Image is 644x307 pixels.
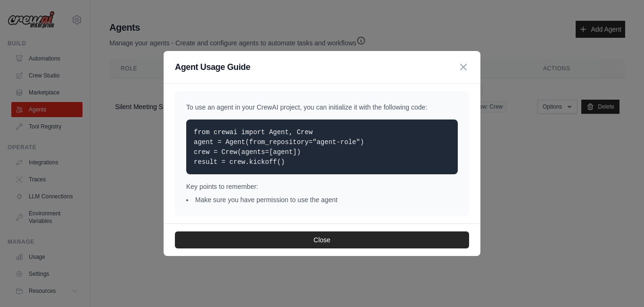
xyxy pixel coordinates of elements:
[194,128,364,166] code: from crewai import Agent, Crew agent = Agent(from_repository="agent-role") crew = Crew(agents=[ag...
[175,60,250,74] h3: Agent Usage Guide
[186,102,458,112] p: To use an agent in your CrewAI project, you can initialize it with the following code:
[175,231,469,248] button: Close
[186,195,458,205] li: Make sure you have permission to use the agent
[186,182,458,191] p: Key points to remember:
